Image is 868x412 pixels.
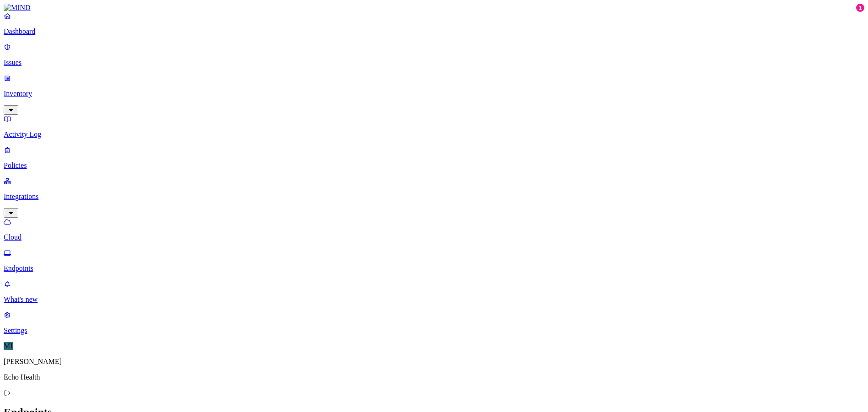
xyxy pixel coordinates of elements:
p: Dashboard [4,27,864,36]
a: Cloud [4,218,864,241]
img: MIND [4,4,31,12]
p: Echo Health [4,373,864,381]
span: MI [4,342,13,350]
a: Policies [4,146,864,170]
div: 1 [856,4,864,12]
a: What's new [4,280,864,304]
a: Integrations [4,177,864,216]
p: Issues [4,59,864,67]
a: Endpoints [4,249,864,273]
p: Inventory [4,90,864,98]
p: What's new [4,295,864,304]
a: Issues [4,43,864,67]
p: Activity Log [4,130,864,139]
p: Settings [4,326,864,335]
p: Endpoints [4,264,864,273]
a: MIND [4,4,864,12]
p: Policies [4,161,864,170]
p: Cloud [4,233,864,241]
a: Inventory [4,74,864,113]
a: Dashboard [4,12,864,36]
a: Settings [4,311,864,335]
p: [PERSON_NAME] [4,358,864,366]
a: Activity Log [4,115,864,139]
p: Integrations [4,193,864,201]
